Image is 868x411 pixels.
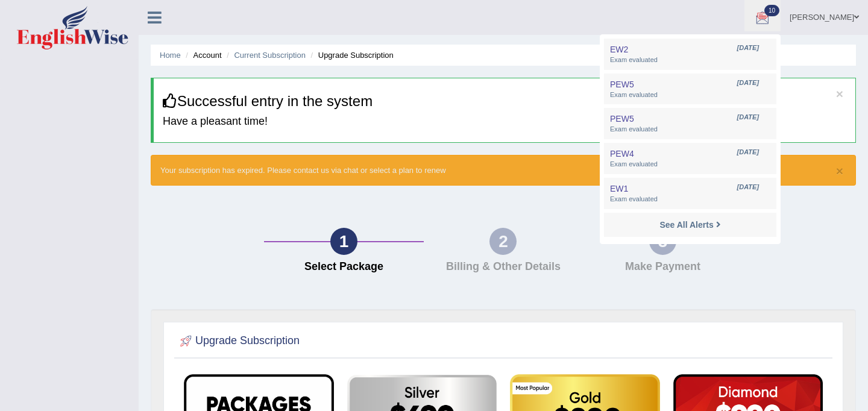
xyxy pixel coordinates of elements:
span: PEW5 [610,80,634,89]
a: Current Subscription [234,51,306,60]
h2: Upgrade Subscription [177,332,300,350]
strong: See All Alerts [659,220,713,230]
h4: Make Payment [589,261,736,273]
span: Exam evaluated [610,125,770,134]
span: Exam evaluated [610,160,770,169]
div: Your subscription has expired. Please contact us via chat or select a plan to renew [151,155,856,186]
h4: Billing & Other Details [430,261,577,273]
li: Account [183,49,221,61]
span: [DATE] [737,78,759,88]
span: [DATE] [737,148,759,157]
span: Exam evaluated [610,90,770,100]
h4: Select Package [270,261,417,273]
span: [DATE] [737,43,759,53]
span: [DATE] [737,183,759,192]
button: × [836,165,843,177]
span: 10 [764,5,779,16]
a: PEW5 [DATE] Exam evaluated [607,111,773,136]
li: Upgrade Subscription [308,49,394,61]
span: EW1 [610,184,628,193]
span: Exam evaluated [610,195,770,204]
span: [DATE] [737,113,759,122]
span: EW2 [610,45,628,54]
h3: Successful entry in the system [163,93,846,109]
span: Exam evaluated [610,55,770,65]
a: EW1 [DATE] Exam evaluated [607,181,773,206]
span: PEW4 [610,149,634,158]
a: Home [160,51,181,60]
a: EW2 [DATE] Exam evaluated [607,42,773,67]
a: PEW4 [DATE] Exam evaluated [607,146,773,171]
span: PEW5 [610,114,634,124]
h4: Have a pleasant time! [163,116,846,128]
a: PEW5 [DATE] Exam evaluated [607,77,773,102]
div: 1 [330,228,357,255]
a: See All Alerts [656,218,723,231]
div: 2 [489,228,517,255]
button: × [836,87,843,100]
